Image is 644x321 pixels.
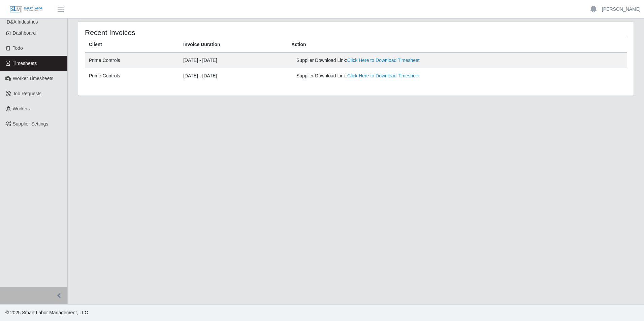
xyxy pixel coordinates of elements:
div: Supplier Download Link: [296,72,507,79]
h4: Recent Invoices [85,28,305,37]
span: Worker Timesheets [13,76,53,81]
span: © 2025 Smart Labor Management, LLC [5,310,88,315]
span: Workers [13,106,30,111]
span: D&A Industries [7,19,38,25]
a: [PERSON_NAME] [602,6,641,13]
th: Action [287,37,627,53]
td: Prime Controls [85,68,179,84]
a: Click Here to Download Timesheet [347,58,420,63]
th: Client [85,37,179,53]
span: Dashboard [13,30,36,36]
span: Timesheets [13,61,37,66]
span: Supplier Settings [13,121,49,127]
span: Job Requests [13,91,42,96]
img: SLM Logo [9,6,43,13]
td: [DATE] - [DATE] [179,52,287,68]
td: Prime Controls [85,52,179,68]
th: Invoice Duration [179,37,287,53]
span: Todo [13,45,23,51]
div: Supplier Download Link: [296,57,507,64]
a: Click Here to Download Timesheet [347,73,420,78]
td: [DATE] - [DATE] [179,68,287,84]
